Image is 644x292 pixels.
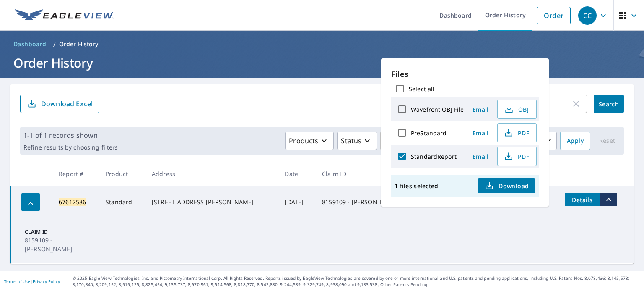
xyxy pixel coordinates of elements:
button: Products [285,132,334,150]
button: filesDropdownBtn-67612586 [600,193,617,206]
button: Email [467,126,494,139]
div: [STREET_ADDRESS][PERSON_NAME] [152,198,272,206]
button: Email [467,150,494,163]
nav: breadcrumb [10,37,634,51]
p: Products [289,136,318,146]
button: PDF [497,123,537,142]
th: Address [145,161,278,186]
p: Files [391,68,539,80]
a: Privacy Policy [33,279,60,284]
a: Order [537,7,571,24]
button: OBJ [497,100,537,119]
p: 1-1 of 1 records shown [23,130,118,140]
button: Download Excel [20,95,99,113]
span: Apply [567,136,584,146]
td: Standard [99,186,145,218]
th: Report # [52,161,99,186]
p: 8159109 - [PERSON_NAME] [25,236,72,253]
p: Order History [59,40,99,48]
span: Email [470,129,491,137]
th: Date [278,161,315,186]
label: StandardReport [411,153,457,160]
div: CC [578,6,597,25]
button: Search [594,95,624,113]
span: Email [470,153,491,160]
button: Download [478,178,535,193]
span: PDF [503,128,530,138]
label: Select all [409,85,434,93]
p: Refine results by choosing filters [23,144,118,151]
p: Download Excel [41,99,93,108]
span: Search [600,100,617,108]
label: PreStandard [411,129,447,137]
th: Product [99,161,145,186]
label: Wavefront OBJ File [411,105,464,113]
p: Status [341,136,361,146]
span: PDF [503,151,530,161]
li: / [53,39,56,49]
button: Orgs [380,132,428,150]
span: Details [570,196,595,204]
button: Apply [560,132,590,150]
img: EV Logo [15,9,114,22]
p: 1 files selected [395,182,438,190]
a: Terms of Use [4,279,30,284]
span: Download [484,181,529,191]
button: PDF [497,147,537,166]
th: Claim ID [315,161,420,186]
h1: Order History [10,54,634,71]
p: | [4,279,60,284]
span: Email [470,105,491,113]
td: [DATE] [278,186,315,218]
span: OBJ [503,104,530,114]
button: Email [467,103,494,116]
p: Claim ID [25,228,72,236]
td: 8159109 - [PERSON_NAME] [315,186,420,218]
button: detailsBtn-67612586 [565,193,600,206]
mark: 67612586 [59,198,86,206]
a: Dashboard [10,37,50,51]
button: Status [337,132,377,150]
span: Dashboard [13,40,47,48]
p: © 2025 Eagle View Technologies, Inc. and Pictometry International Corp. All Rights Reserved. Repo... [73,275,640,288]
